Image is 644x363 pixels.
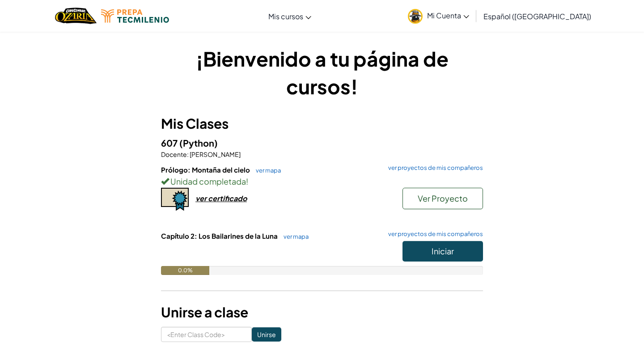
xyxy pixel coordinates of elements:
input: <Enter Class Code> [161,327,252,342]
div: 0.0% [161,266,209,275]
a: ver certificado [161,194,247,203]
span: Unidad completada [169,176,246,186]
a: Mis cursos [264,4,316,28]
span: Iniciar [432,246,454,256]
span: Mi Cuenta [427,11,469,20]
img: certificate-icon.png [161,188,189,211]
input: Unirse [252,327,281,342]
button: Ver Proyecto [402,188,483,209]
h3: Mis Clases [161,114,483,134]
span: Prólogo: Montaña del cielo [161,165,251,174]
img: Home [55,7,97,25]
span: (Python) [179,137,218,148]
img: avatar [408,9,423,24]
a: Ozaria by CodeCombat logo [55,7,97,25]
h3: Unirse a clase [161,302,483,322]
span: Docente [161,150,187,158]
span: Capítulo 2: Los Bailarines de la Luna [161,232,279,240]
a: ver mapa [251,167,281,174]
img: Tecmilenio logo [101,9,169,23]
span: ! [246,176,248,186]
span: Mis cursos [268,12,303,21]
h1: ¡Bienvenido a tu página de cursos! [161,45,483,100]
span: : [187,150,189,158]
a: ver proyectos de mis compañeros [384,231,483,237]
button: Iniciar [402,241,483,262]
a: Mi Cuenta [403,2,474,30]
div: ver certificado [195,194,247,203]
a: ver mapa [279,233,309,240]
span: Ver Proyecto [418,193,468,203]
a: Español ([GEOGRAPHIC_DATA]) [479,4,596,28]
span: Español ([GEOGRAPHIC_DATA]) [483,12,591,21]
span: [PERSON_NAME] [189,150,241,158]
span: 607 [161,137,179,148]
a: ver proyectos de mis compañeros [384,165,483,171]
